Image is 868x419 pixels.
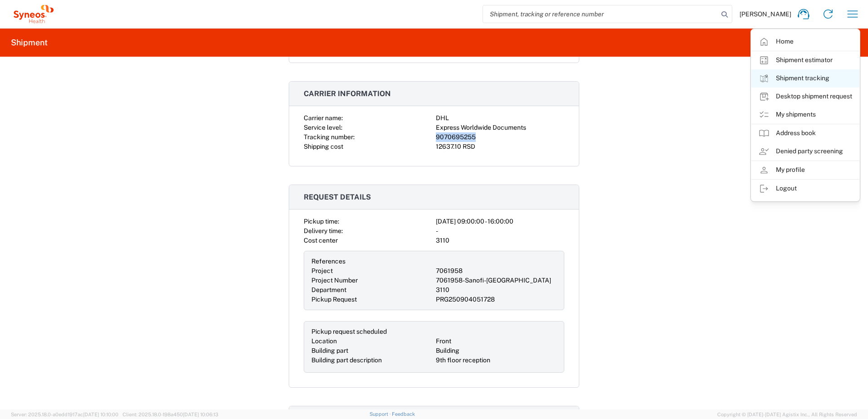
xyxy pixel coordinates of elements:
a: Desktop shipment request [751,88,859,106]
span: Service level: [304,124,342,131]
div: Project Number [311,276,432,285]
div: Project [311,266,432,276]
h2: Shipment [11,37,48,48]
a: My shipments [751,106,859,124]
div: Department [311,285,432,295]
div: 9070695255 [436,132,564,142]
span: [PERSON_NAME] [740,10,791,18]
span: Location [311,337,337,345]
div: Express Worldwide Documents [436,123,564,132]
span: Front [436,337,451,345]
a: Address book [751,124,859,142]
a: Shipment tracking [751,69,859,88]
div: 3110 [436,236,564,245]
span: Carrier information [304,89,391,98]
div: - [436,226,564,236]
div: 7061958-Sanofi-[GEOGRAPHIC_DATA] [436,276,557,285]
span: Shipping cost [304,143,343,150]
a: Logout [751,180,859,198]
span: Carrier name: [304,114,343,122]
a: Denied party screening [751,142,859,161]
span: Server: 2025.18.0-a0edd1917ac [11,412,118,417]
span: Tracking number: [304,133,355,141]
input: Shipment, tracking or reference number [483,5,718,23]
div: 7061958 [436,266,557,276]
div: Pickup Request [311,295,432,304]
a: My profile [751,161,859,179]
span: [DATE] 10:06:13 [183,412,218,417]
span: Delivery time: [304,227,343,234]
div: 12637.10 RSD [436,142,564,151]
span: References [311,258,345,265]
span: Copyright © [DATE]-[DATE] Agistix Inc., All Rights Reserved [717,410,857,419]
div: DHL [436,113,564,123]
a: Support [370,411,392,417]
span: Building part [311,347,348,354]
div: 9th floor reception [436,356,557,365]
span: Building part description [311,356,382,364]
span: Cost center [304,237,338,244]
div: [DATE] 09:00:00 - 16:00:00 [436,217,564,226]
a: Shipment estimator [751,51,859,69]
span: Request details [304,193,371,201]
div: PRG250904051728 [436,295,557,304]
span: Pickup time: [304,218,339,225]
div: 3110 [436,285,557,295]
span: Pickup request scheduled [311,328,387,335]
span: [DATE] 10:10:00 [83,412,118,417]
span: Building [436,347,459,354]
span: Client: 2025.18.0-198a450 [123,412,218,417]
a: Feedback [392,411,415,417]
a: Home [751,33,859,51]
